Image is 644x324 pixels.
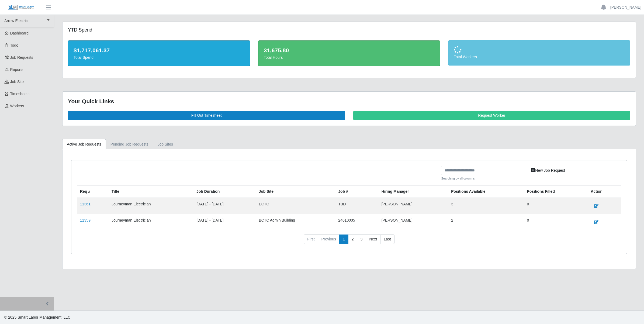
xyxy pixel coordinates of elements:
span: Job Requests [10,55,33,60]
th: Job # [335,185,378,198]
td: [DATE] - [DATE] [193,198,256,214]
th: Hiring Manager [378,185,448,198]
a: 1 [339,235,348,244]
th: Job Duration [193,185,256,198]
a: [PERSON_NAME] [610,5,641,10]
div: Total Spend [74,55,244,60]
td: Journeyman Electrician [108,214,193,230]
a: Pending Job Requests [106,139,153,150]
th: job site [256,185,335,198]
a: job sites [153,139,178,150]
td: ECTC [256,198,335,214]
small: Searching by all columns [441,176,527,181]
td: Journeyman Electrician [108,198,193,214]
nav: pagination [77,235,621,249]
th: Positions Available [448,185,524,198]
a: 11361 [80,202,91,206]
td: BCTC Admin Building [256,214,335,230]
span: Dashboard [10,31,29,35]
span: Workers [10,104,24,108]
td: [PERSON_NAME] [378,214,448,230]
th: Title [108,185,193,198]
a: Last [380,235,394,244]
div: Total Hours [264,55,435,60]
a: Fill Out Timesheet [68,111,345,120]
td: TBD [335,198,378,214]
th: Req # [77,185,108,198]
td: 24010005 [335,214,378,230]
th: Action [587,185,621,198]
div: 31,675.80 [264,46,435,55]
div: Total Workers [454,54,625,60]
td: 0 [524,198,587,214]
span: Reports [10,67,23,72]
a: 3 [357,235,366,244]
th: Positions Filled [524,185,587,198]
a: Request Worker [353,111,631,120]
span: Timesheets [10,92,30,96]
h5: YTD Spend [68,27,250,33]
span: © 2025 Smart Labor Management, LLC [4,315,70,319]
div: $1,717,061.37 [74,46,244,55]
td: 0 [524,214,587,230]
a: Next [366,235,380,244]
img: SLM Logo [8,5,34,11]
a: 11359 [80,218,91,222]
td: [PERSON_NAME] [378,198,448,214]
span: Todo [10,43,18,47]
a: 2 [348,235,357,244]
td: 2 [448,214,524,230]
div: Your Quick Links [68,97,630,106]
td: 3 [448,198,524,214]
a: Active Job Requests [62,139,106,150]
a: New Job Request [527,166,569,175]
span: job site [10,80,24,84]
td: [DATE] - [DATE] [193,214,256,230]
